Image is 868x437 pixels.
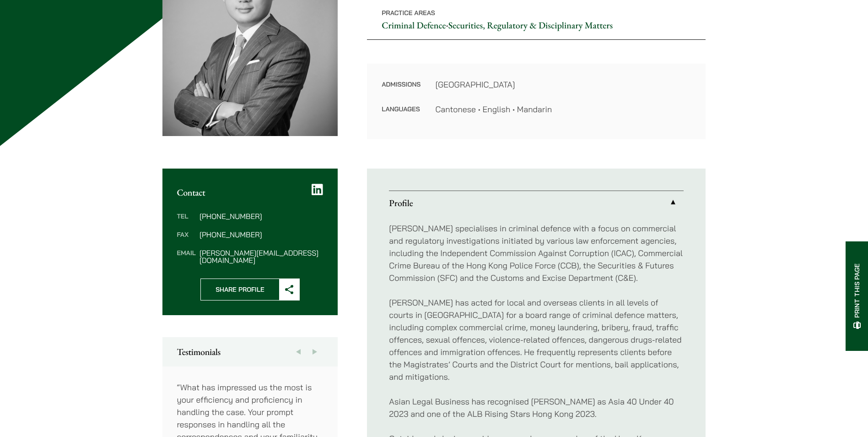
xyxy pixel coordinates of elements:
p: Asian Legal Business has recognised [PERSON_NAME] as Asia 40 Under 40 2023 and one of the ALB Ris... [389,395,684,420]
dt: Tel [177,213,196,231]
dt: Email [177,249,196,264]
a: Securities, Regulatory & Disciplinary Matters [448,19,613,31]
p: [PERSON_NAME] specialises in criminal defence with a focus on commercial and regulatory investiga... [389,222,684,284]
span: Share Profile [201,279,279,300]
dd: [PHONE_NUMBER] [199,213,323,220]
span: Practice Areas [382,9,435,17]
a: Profile [389,191,684,215]
a: LinkedIn [312,183,323,196]
dt: Languages [382,103,421,115]
button: Previous [290,337,307,366]
p: [PERSON_NAME] has acted for local and overseas clients in all levels of courts in [GEOGRAPHIC_DAT... [389,296,684,383]
dd: Cantonese • English • Mandarin [435,103,691,115]
button: Share Profile [200,279,300,300]
dd: [PHONE_NUMBER] [199,231,323,238]
dd: [PERSON_NAME][EMAIL_ADDRESS][DOMAIN_NAME] [199,249,323,264]
h2: Testimonials [177,346,323,357]
dd: [GEOGRAPHIC_DATA] [435,78,691,91]
button: Next [307,337,323,366]
a: Criminal Defence [382,19,446,31]
dt: Fax [177,231,196,249]
dt: Admissions [382,78,421,103]
h2: Contact [177,187,323,198]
